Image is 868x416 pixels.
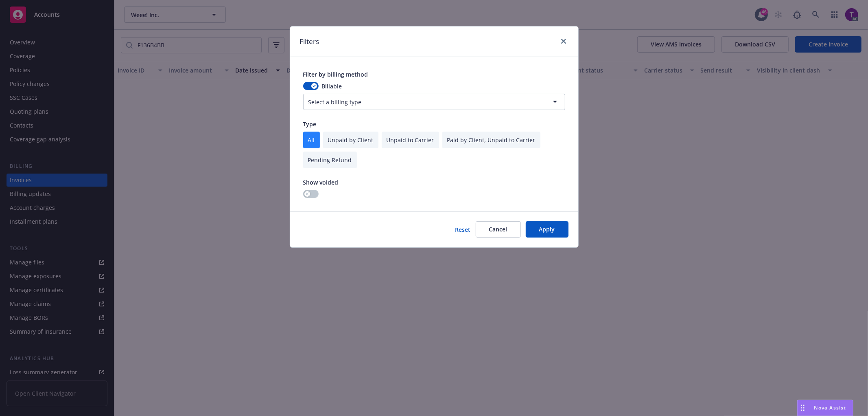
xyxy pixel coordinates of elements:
div: Billable [303,82,565,90]
div: Drag to move [798,400,808,416]
button: Reset [455,225,471,234]
span: Show voided [303,178,339,186]
button: Cancel [476,221,521,238]
button: Nova Assist [797,400,853,416]
button: Apply [526,221,568,238]
span: Type [303,120,317,128]
h1: Filters [300,36,319,47]
span: Nova Assist [814,404,846,411]
span: Filter by billing method [303,70,368,78]
a: close [559,36,568,46]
